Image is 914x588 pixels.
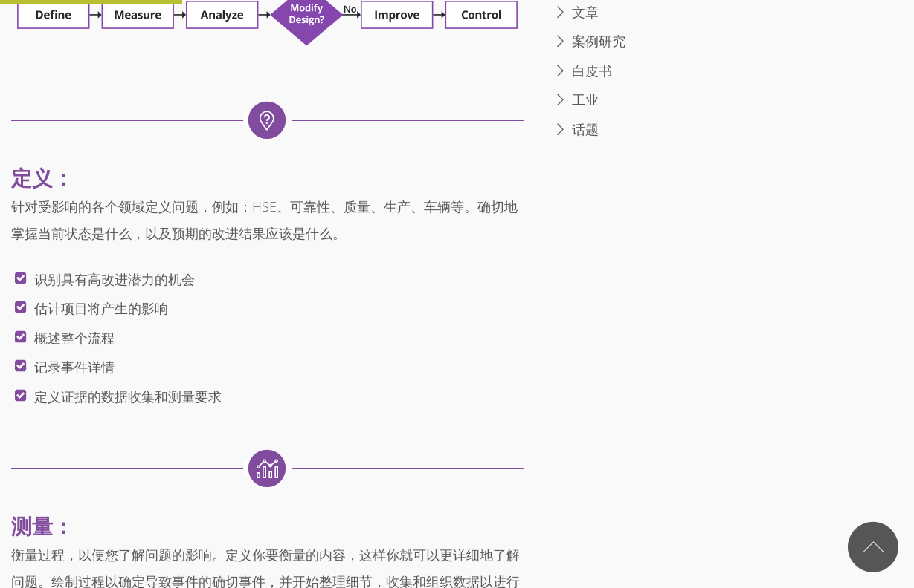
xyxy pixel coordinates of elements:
[557,119,614,141] a: 话题
[557,89,614,111] a: 工业
[557,60,627,82] a: 白皮书
[34,265,523,295] li: 识别具有高改进潜力的机会
[11,193,524,246] p: 针对受影响的各个领域定义问题，例如：HSE、可靠性、质量、生产、车辆等。确切地掌握当前状态是什么，以及预期的改进结果应该是什么。
[34,388,222,405] span: 定义证据的数据收集和测量要求
[557,30,640,53] a: 案例研究
[557,1,614,24] a: 文章
[11,162,524,193] h3: 定义：
[11,510,524,541] h3: 测量：
[34,329,115,347] span: 概述整个流程
[34,358,115,376] span: 记录事件详情
[34,294,523,324] li: 估计项目将产生的影响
